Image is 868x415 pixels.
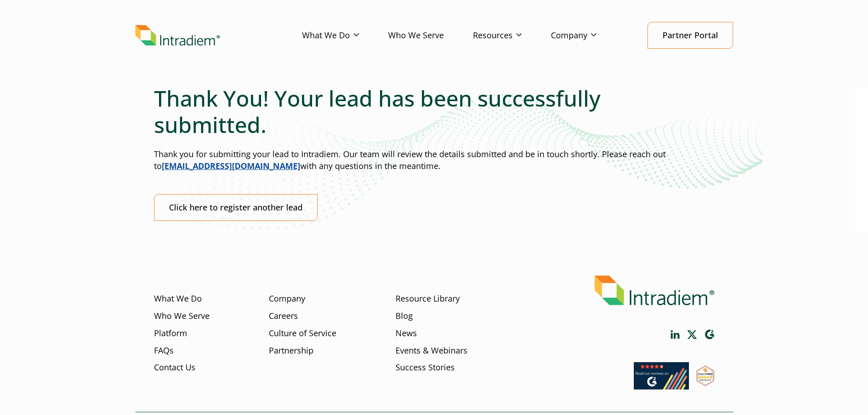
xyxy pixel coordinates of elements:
a: Link opens in a new window [696,378,714,389]
a: Culture of Service [269,328,336,339]
a: Who We Serve [154,310,210,322]
img: Read our reviews on G2 [634,362,689,389]
img: Intradiem [595,276,714,305]
a: Partnership [269,345,313,357]
a: Company [551,22,626,49]
a: Company [269,293,305,305]
a: Resource Library [395,293,460,305]
p: Thank you for submitting your lead to Intradiem. Our team will review the details submitted and b... [154,149,714,172]
a: Partner Portal [647,22,733,49]
a: Link to homepage of Intradiem [135,25,302,46]
a: Events & Webinars [395,345,467,357]
a: Success Stories [395,362,455,374]
a: Platform [154,328,187,339]
a: Click here to register another lead [154,194,318,221]
a: Link opens in a new window [704,329,714,340]
a: Resources [473,22,551,49]
a: Blog [395,310,413,322]
a: [EMAIL_ADDRESS][DOMAIN_NAME] [162,160,300,171]
a: Link opens in a new window [634,381,689,392]
img: Intradiem [135,25,220,46]
a: Careers [269,310,298,322]
a: Who We Serve [388,22,473,49]
a: Contact Us [154,362,195,374]
a: News [395,328,417,339]
a: Link opens in a new window [687,330,697,339]
a: What We Do [154,293,202,305]
img: SourceForge User Reviews [696,365,714,386]
a: What We Do [302,22,388,49]
a: FAQs [154,345,174,357]
a: Link opens in a new window [671,330,680,339]
h2: Thank You! Your lead has been successfully submitted. [154,85,714,138]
